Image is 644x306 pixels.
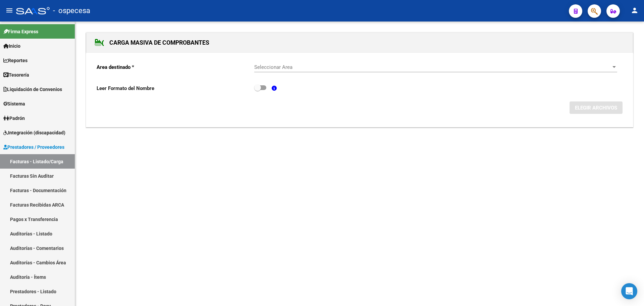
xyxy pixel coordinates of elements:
[3,143,64,151] span: Prestadores / Proveedores
[3,28,38,35] span: Firma Express
[5,6,13,14] mat-icon: menu
[570,101,623,114] button: ELEGIR ARCHIVOS
[3,57,28,64] span: Reportes
[97,63,254,71] p: Area destinado *
[3,100,25,107] span: Sistema
[621,283,637,299] div: Open Intercom Messenger
[254,64,611,70] span: Seleccionar Area
[631,6,639,14] mat-icon: person
[3,86,62,93] span: Liquidación de Convenios
[3,71,29,79] span: Tesorería
[97,85,254,92] p: Leer Formato del Nombre
[53,3,90,18] span: - ospecesa
[575,105,617,111] span: ELEGIR ARCHIVOS
[3,129,65,136] span: Integración (discapacidad)
[3,42,20,50] span: Inicio
[3,115,25,122] span: Padrón
[95,37,209,48] h1: CARGA MASIVA DE COMPROBANTES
